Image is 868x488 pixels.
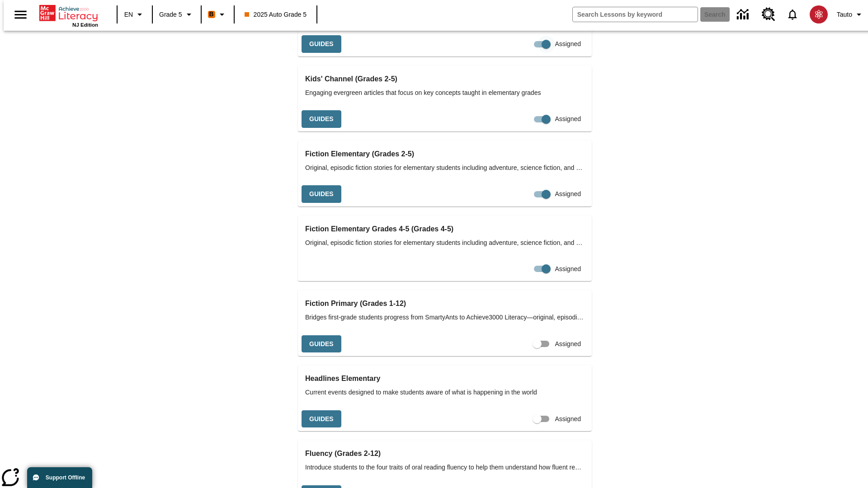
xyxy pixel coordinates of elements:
[46,474,85,481] span: Support Offline
[810,5,828,23] img: avatar image
[245,10,307,19] span: 2025 Auto Grade 5
[72,22,98,28] span: NJ Edition
[156,6,198,23] button: Grade: Grade 5, Select a grade
[555,339,581,349] span: Assigned
[555,114,581,124] span: Assigned
[837,10,852,19] span: Tauto
[305,238,585,248] span: Original, episodic fiction stories for elementary students including adventure, science fiction, ...
[573,7,698,22] input: search field
[302,185,341,203] button: Guides
[555,414,581,424] span: Assigned
[302,110,341,128] button: Guides
[302,35,341,53] button: Guides
[781,3,804,26] a: Notifications
[120,6,149,23] button: Language: EN, Select a language
[305,88,585,98] span: Engaging evergreen articles that focus on key concepts taught in elementary grades
[159,10,182,19] span: Grade 5
[124,10,133,19] span: EN
[302,335,341,353] button: Guides
[756,2,781,27] a: Resource Center, Will open in new tab
[305,297,585,310] h3: Fiction Primary (Grades 1-12)
[302,410,341,428] button: Guides
[305,223,585,235] h3: Fiction Elementary Grades 4-5 (Grades 4-5)
[555,189,581,199] span: Assigned
[7,1,34,28] button: Open side menu
[305,447,585,460] h3: Fluency (Grades 2-12)
[804,3,833,26] button: Select a new avatar
[305,463,585,472] span: Introduce students to the four traits of oral reading fluency to help them understand how fluent ...
[555,39,581,49] span: Assigned
[27,467,92,488] button: Support Offline
[555,264,581,274] span: Assigned
[731,2,756,27] a: Data Center
[305,372,585,385] h3: Headlines Elementary
[209,9,214,20] span: B
[305,148,585,160] h3: Fiction Elementary (Grades 2-5)
[305,163,585,173] span: Original, episodic fiction stories for elementary students including adventure, science fiction, ...
[305,388,585,397] span: Current events designed to make students aware of what is happening in the world
[39,4,98,22] a: Home
[204,6,231,23] button: Boost Class color is orange. Change class color
[39,3,98,28] div: Home
[305,73,585,85] h3: Kids' Channel (Grades 2-5)
[305,313,585,322] span: Bridges first-grade students progress from SmartyAnts to Achieve3000 Literacy—original, episodic ...
[833,6,868,23] button: Profile/Settings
